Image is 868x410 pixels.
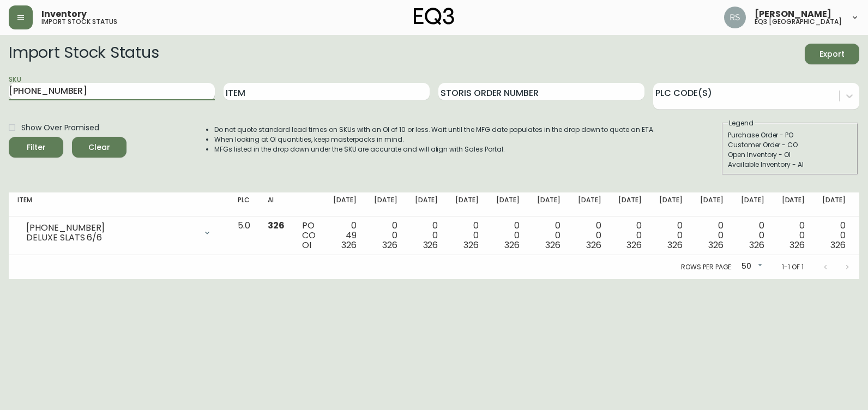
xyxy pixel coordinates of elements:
[333,221,357,250] div: 0 49
[302,239,311,251] span: OI
[341,239,357,251] span: 326
[741,221,764,250] div: 0 0
[214,135,655,144] li: When looking at OI quantities, keep masterpacks in mind.
[41,10,87,19] span: Inventory
[214,144,655,154] li: MFGs listed in the drop down under the SKU are accurate and will align with Sales Portal.
[528,192,569,216] th: [DATE]
[650,192,691,216] th: [DATE]
[26,233,196,243] div: DELUXE SLATS 6/6
[415,221,438,250] div: 0 0
[618,221,642,250] div: 0 0
[708,239,724,251] span: 326
[324,192,365,216] th: [DATE]
[268,219,285,232] span: 326
[813,192,854,216] th: [DATE]
[724,7,746,28] img: 8fb1f8d3fb383d4dec505d07320bdde0
[728,160,852,170] div: Available Inventory - AI
[72,137,126,158] button: Clear
[545,239,560,251] span: 326
[504,239,520,251] span: 326
[463,239,479,251] span: 326
[17,221,220,245] div: [PHONE_NUMBER]DELUXE SLATS 6/6
[81,141,118,154] span: Clear
[406,192,447,216] th: [DATE]
[805,44,859,64] button: Export
[728,118,755,128] legend: Legend
[755,10,831,19] span: [PERSON_NAME]
[41,19,117,25] h5: import stock status
[700,221,724,250] div: 0 0
[9,44,159,64] h2: Import Stock Status
[496,221,520,250] div: 0 0
[830,239,846,251] span: 326
[789,239,805,251] span: 326
[229,192,259,216] th: PLC
[728,140,852,150] div: Customer Order - CO
[681,262,733,272] p: Rows per page:
[229,216,259,255] td: 5.0
[27,141,46,154] div: Filter
[578,221,601,250] div: 0 0
[773,192,814,216] th: [DATE]
[659,221,683,250] div: 0 0
[259,192,293,216] th: AI
[691,192,732,216] th: [DATE]
[569,192,610,216] th: [DATE]
[813,47,851,61] span: Export
[610,192,650,216] th: [DATE]
[423,239,438,251] span: 326
[737,258,764,276] div: 50
[749,239,764,251] span: 326
[21,122,99,134] span: Show Over Promised
[365,192,406,216] th: [DATE]
[302,221,316,250] div: PO CO
[487,192,528,216] th: [DATE]
[732,192,773,216] th: [DATE]
[382,239,397,251] span: 326
[586,239,601,251] span: 326
[9,192,229,216] th: Item
[9,137,63,158] button: Filter
[782,262,804,272] p: 1-1 of 1
[728,130,852,140] div: Purchase Order - PO
[537,221,560,250] div: 0 0
[26,223,196,233] div: [PHONE_NUMBER]
[447,192,487,216] th: [DATE]
[414,8,454,25] img: logo
[214,125,655,135] li: Do not quote standard lead times on SKUs with an OI of 10 or less. Wait until the MFG date popula...
[455,221,479,250] div: 0 0
[626,239,642,251] span: 326
[374,221,397,250] div: 0 0
[755,19,842,25] h5: eq3 [GEOGRAPHIC_DATA]
[822,221,846,250] div: 0 0
[782,221,805,250] div: 0 0
[728,150,852,160] div: Open Inventory - OI
[667,239,683,251] span: 326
